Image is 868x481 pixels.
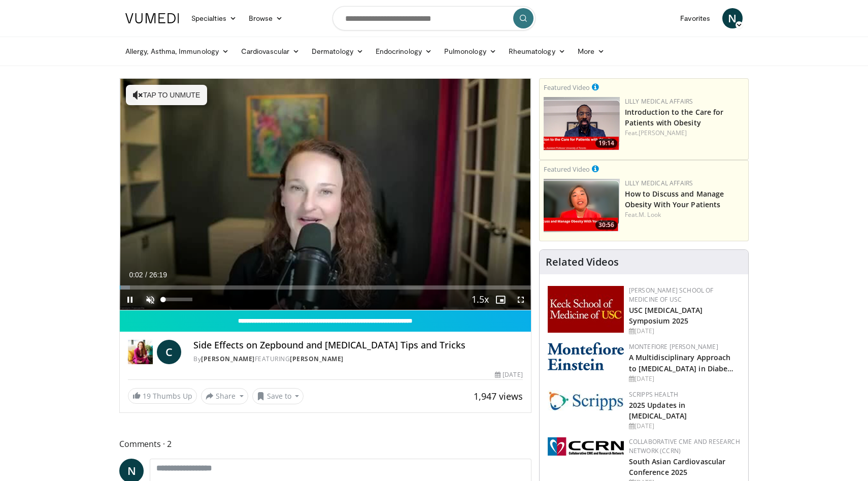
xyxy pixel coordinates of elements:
[544,97,620,150] img: acc2e291-ced4-4dd5-b17b-d06994da28f3.png.150x105_q85_crop-smart_upscale.png
[511,290,531,310] button: Fullscreen
[629,390,678,399] a: Scripps Health
[625,210,744,219] div: Feat.
[544,179,620,232] a: 30:56
[629,327,740,336] div: [DATE]
[243,8,289,28] a: Browse
[546,256,619,268] h4: Related Videos
[149,271,167,279] span: 26:19
[193,355,522,364] div: By FEATURING
[193,340,522,351] h4: Side Effects on Zepbound and [MEDICAL_DATA] Tips and Tricks
[143,391,151,401] span: 19
[548,342,624,370] img: b0142b4c-93a1-4b58-8f91-5265c282693c.png.150x105_q85_autocrop_double_scale_upscale_version-0.2.png
[629,400,687,421] a: 2025 Updates in [MEDICAL_DATA]
[544,179,620,232] img: c98a6a29-1ea0-4bd5-8cf5-4d1e188984a7.png.150x105_q85_crop-smart_upscale.png
[629,342,718,351] a: Montefiore [PERSON_NAME]
[674,8,716,28] a: Favorites
[157,340,181,364] a: C
[145,271,147,279] span: /
[490,290,511,310] button: Enable picture-in-picture mode
[332,6,536,30] input: Search topics, interventions
[544,97,620,150] a: 19:14
[438,41,503,61] a: Pulmonology
[595,220,617,230] span: 30:56
[201,355,255,363] a: [PERSON_NAME]
[548,437,624,456] img: a04ee3ba-8487-4636-b0fb-5e8d268f3737.png.150x105_q85_autocrop_double_scale_upscale_version-0.2.png
[495,370,522,379] div: [DATE]
[629,286,714,304] a: [PERSON_NAME] School of Medicine of USC
[185,8,243,28] a: Specialties
[120,285,531,290] div: Progress Bar
[235,41,306,61] a: Cardiovascular
[572,41,611,61] a: More
[125,13,179,23] img: VuMedi Logo
[629,422,740,431] div: [DATE]
[140,290,160,310] button: Unmute
[119,41,235,61] a: Allergy, Asthma, Immunology
[629,374,740,383] div: [DATE]
[120,79,531,310] video-js: Video Player
[625,179,693,187] a: Lilly Medical Affairs
[163,298,192,301] div: Volume Level
[625,129,744,138] div: Feat.
[548,390,624,411] img: c9f2b0b7-b02a-4276-a72a-b0cbb4230bc1.jpg.150x105_q85_autocrop_double_scale_upscale_version-0.2.jpg
[625,189,724,209] a: How to Discuss and Manage Obesity With Your Patients
[201,388,248,404] button: Share
[629,437,740,455] a: Collaborative CME and Research Network (CCRN)
[722,8,743,28] a: N
[629,457,726,477] a: South Asian Cardiovascular Conference 2025
[595,139,617,148] span: 19:14
[290,355,344,363] a: [PERSON_NAME]
[128,388,197,404] a: 19 Thumbs Up
[625,107,724,127] a: Introduction to the Care for Patients with Obesity
[474,390,523,402] span: 1,947 views
[548,286,624,333] img: 7b941f1f-d101-407a-8bfa-07bd47db01ba.png.150x105_q85_autocrop_double_scale_upscale_version-0.2.jpg
[544,165,590,174] small: Featured Video
[126,85,207,105] button: Tap to unmute
[629,305,703,326] a: USC [MEDICAL_DATA] Symposium 2025
[639,210,661,219] a: M. Look
[129,271,143,279] span: 0:02
[503,41,572,61] a: Rheumatology
[252,388,304,404] button: Save to
[120,290,140,310] button: Pause
[639,129,687,137] a: [PERSON_NAME]
[544,83,590,92] small: Featured Video
[128,340,153,364] img: Dr. Carolynn Francavilla
[470,290,490,310] button: Playback Rate
[306,41,370,61] a: Dermatology
[625,97,693,106] a: Lilly Medical Affairs
[370,41,438,61] a: Endocrinology
[119,437,531,451] span: Comments 2
[629,352,734,373] a: A Multidisciplinary Approach to [MEDICAL_DATA] in Diabe…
